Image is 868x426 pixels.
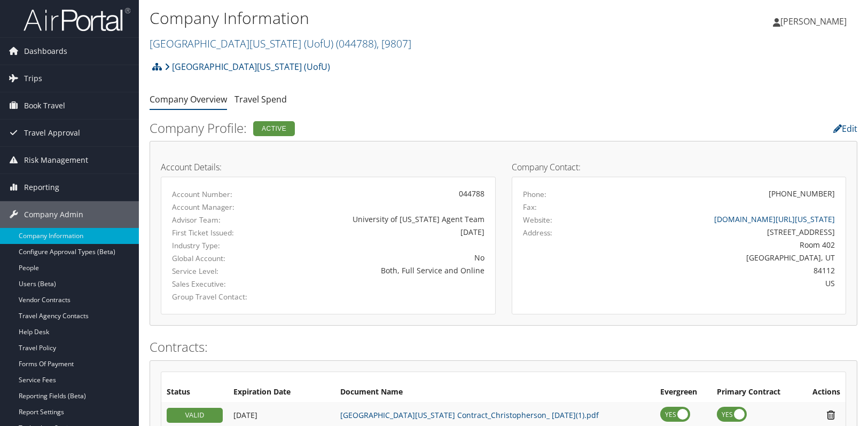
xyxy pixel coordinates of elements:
div: No [281,252,484,263]
i: Remove Contract [822,409,840,421]
label: Service Level: [172,266,265,277]
h4: Account Details: [161,163,496,171]
div: University of [US_STATE] Agent Team [281,214,484,225]
span: [DATE] [233,410,257,420]
label: Group Travel Contact: [172,291,265,302]
span: , [ 9807 ] [377,36,411,51]
th: Evergreen [655,383,711,402]
h1: Company Information [150,7,621,29]
label: Account Number: [172,189,265,200]
div: Active [253,121,295,136]
div: VALID [167,408,223,423]
img: airportal-logo.png [24,7,130,32]
label: Advisor Team: [172,215,265,225]
span: Travel Approval [24,120,80,146]
div: [DATE] [281,226,484,238]
a: [DOMAIN_NAME][URL][US_STATE] [714,214,835,224]
div: Both, Full Service and Online [281,265,484,276]
div: Room 402 [605,239,835,250]
span: Book Travel [24,92,65,119]
span: Trips [24,65,42,92]
h2: Contracts: [150,338,857,356]
a: [GEOGRAPHIC_DATA][US_STATE] Contract_Christopherson_ [DATE](1).pdf [340,410,599,420]
div: Add/Edit Date [233,411,330,420]
span: Risk Management [24,147,88,173]
label: Website: [523,215,552,225]
label: Fax: [523,202,537,212]
label: Industry Type: [172,240,265,251]
div: [STREET_ADDRESS] [605,226,835,238]
a: [PERSON_NAME] [773,5,857,37]
div: [GEOGRAPHIC_DATA], UT [605,252,835,263]
h4: Company Contact: [512,163,847,171]
span: ( 044788 ) [336,36,377,51]
span: Dashboards [24,38,67,65]
label: Sales Executive: [172,279,265,289]
th: Status [161,383,228,402]
label: Phone: [523,189,546,200]
span: Reporting [24,174,59,201]
th: Actions [800,383,846,402]
span: [PERSON_NAME] [780,15,847,27]
th: Document Name [335,383,655,402]
div: [PHONE_NUMBER] [769,188,835,199]
a: [GEOGRAPHIC_DATA][US_STATE] (UofU) [165,56,330,77]
div: US [605,278,835,289]
label: First Ticket Issued: [172,227,265,238]
label: Global Account: [172,253,265,264]
a: Company Overview [150,93,227,105]
th: Primary Contract [711,383,800,402]
h2: Company Profile: [150,119,616,137]
div: 84112 [605,265,835,276]
span: Company Admin [24,201,83,228]
div: 044788 [281,188,484,199]
a: Travel Spend [234,93,287,105]
th: Expiration Date [228,383,335,402]
label: Address: [523,227,552,238]
label: Account Manager: [172,202,265,212]
a: Edit [833,123,857,135]
a: [GEOGRAPHIC_DATA][US_STATE] (UofU) [150,36,411,51]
